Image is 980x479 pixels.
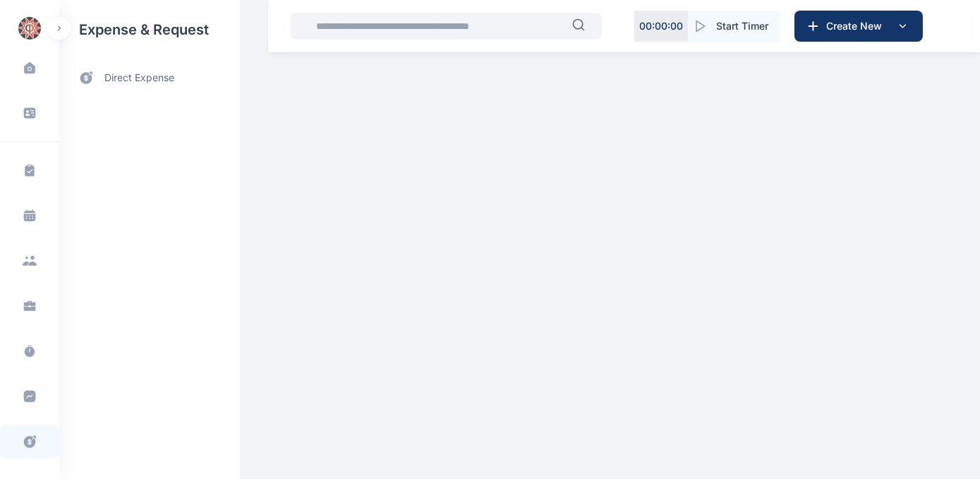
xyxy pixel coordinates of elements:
[104,71,174,85] span: direct expense
[794,11,923,42] button: Create New
[59,59,240,97] a: direct expense
[716,19,768,33] span: Start Timer
[639,19,683,33] p: 00 : 00 : 00
[821,19,894,33] span: Create New
[688,11,780,42] button: Start Timer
